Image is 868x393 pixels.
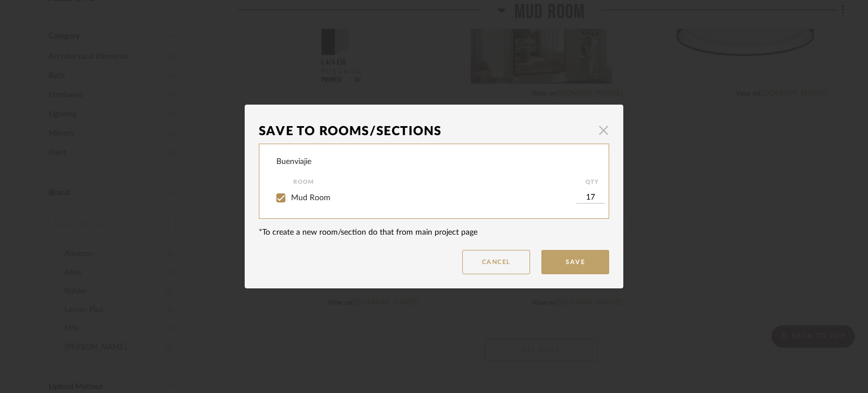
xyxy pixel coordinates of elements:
[276,156,311,168] div: Buenviajie
[462,250,530,274] button: Cancel
[291,194,331,202] span: Mud Room
[259,227,609,239] div: *To create a new room/section do that from main project page
[259,119,592,144] div: Save To Rooms/Sections
[592,119,615,141] button: Close
[541,250,609,274] button: Save
[293,175,576,189] div: Room
[259,119,609,144] dialog-header: Save To Rooms/Sections
[576,175,607,189] div: QTY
